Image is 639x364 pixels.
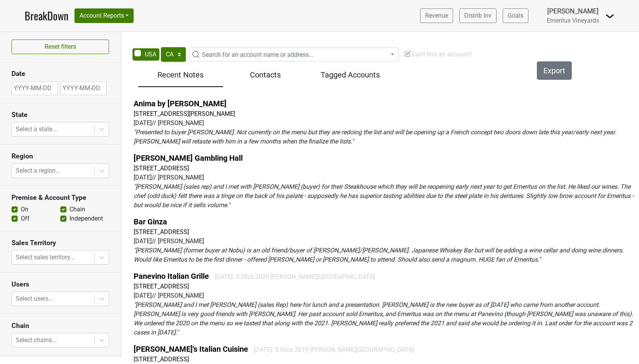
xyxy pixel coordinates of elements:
h3: Region [12,152,109,160]
a: Goals [503,8,528,23]
a: [STREET_ADDRESS][PERSON_NAME] [134,110,235,117]
a: Panevino Italian Grille [134,272,209,281]
button: Account Reports [74,8,134,23]
label: Chain [70,205,85,214]
h3: Chain [12,322,109,330]
img: Dropdown Menu [605,12,614,21]
button: Reset filters [12,40,109,54]
h3: State [12,111,109,119]
div: [DATE] // [PERSON_NAME] [134,173,636,182]
em: " Presented to buyer [PERSON_NAME]. Not currently on the menu but they are redoing the list and w... [134,128,616,145]
label: On [21,205,28,214]
a: [STREET_ADDRESS] [134,165,189,172]
a: Revenue [420,8,453,23]
h5: Tagged Accounts [311,70,389,79]
span: [DATE]: 2.00cs 2020 [PERSON_NAME][GEOGRAPHIC_DATA] [215,273,375,280]
em: " [PERSON_NAME] and I met [PERSON_NAME] (sales Rep) here for lunch and a presentation. [PERSON_NA... [134,301,633,336]
a: [STREET_ADDRESS] [134,356,189,363]
a: [STREET_ADDRESS] [134,228,189,236]
a: [PERSON_NAME]'s Italian Cuisine [134,344,248,354]
label: Off [21,214,30,223]
div: [DATE] // [PERSON_NAME] [134,237,636,246]
span: Can't find an account? [404,51,472,58]
div: [DATE] // [PERSON_NAME] [134,119,636,128]
div: [DATE] // [PERSON_NAME] [134,291,636,300]
h3: Sales Territory [12,239,109,247]
img: Edit [404,50,412,58]
h3: Premise & Account Type [12,194,109,202]
label: Independent [70,214,103,223]
a: Anima by [PERSON_NAME] [134,99,227,108]
a: Bar Ginza [134,217,167,226]
a: [PERSON_NAME] Gambling Hall [134,153,243,163]
span: [DATE]: 5.00cs 2019 [PERSON_NAME][GEOGRAPHIC_DATA] [254,346,414,353]
button: Export [537,61,572,80]
a: [STREET_ADDRESS] [134,283,189,290]
em: " [PERSON_NAME] (former buyer at Nobu) is an old friend/buyer of [PERSON_NAME]/[PERSON_NAME]. Jap... [134,247,624,263]
input: YYYY-MM-DD [60,81,107,95]
a: Distrib Inv [459,8,497,23]
h5: Contacts [227,70,304,79]
h3: Date [12,70,109,78]
div: [PERSON_NAME] [547,6,599,16]
em: " [PERSON_NAME] (sales rep) and I met with [PERSON_NAME] (buyer) for their Steakhouse which they ... [134,183,634,209]
a: BreakDown [25,8,68,24]
input: YYYY-MM-DD [12,81,58,95]
span: Search for an account name or address... [202,51,313,58]
h5: Recent Notes [142,70,219,79]
span: Emeritus Vineyards [547,17,599,24]
h3: Users [12,280,109,288]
